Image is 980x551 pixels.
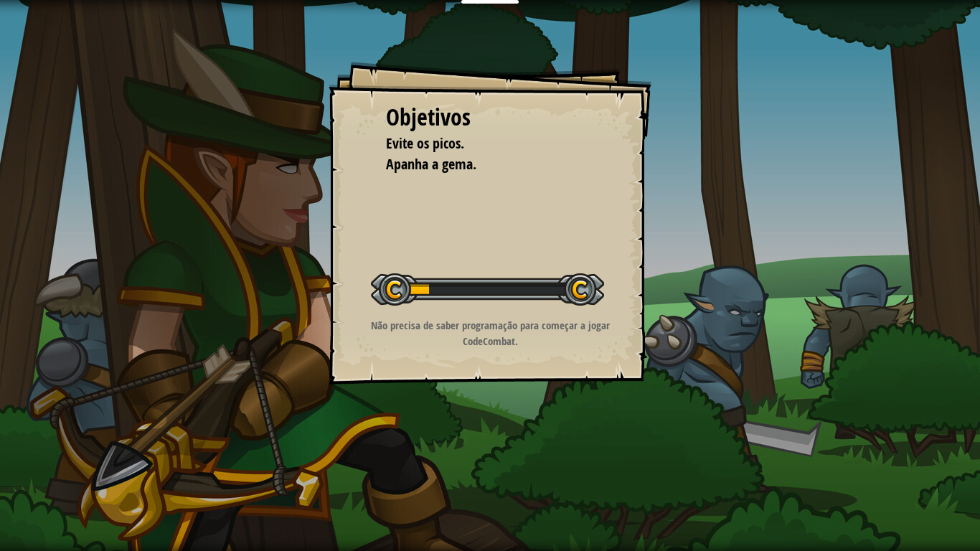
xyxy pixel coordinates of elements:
[368,154,590,175] li: Apanha a gema.
[386,133,464,153] font: Evite os picos.
[386,101,471,133] font: Objetivos
[368,133,590,154] li: Evite os picos.
[371,318,610,348] font: Não precisa de saber programação para começar a jogar CodeCombat.
[386,154,476,174] font: Apanha a gema.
